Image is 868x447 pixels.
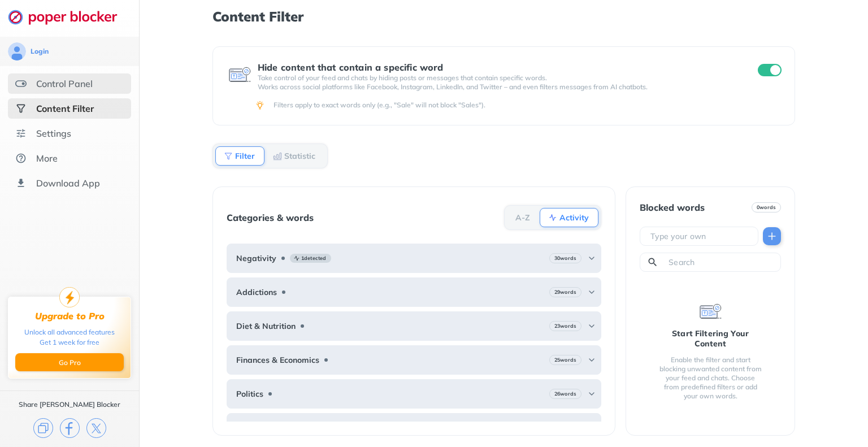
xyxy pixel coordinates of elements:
[15,153,27,164] img: about.svg
[8,9,129,25] img: logo-webpage.svg
[301,254,327,262] b: 1 detected
[554,254,576,262] b: 30 words
[36,128,71,139] div: Settings
[15,78,27,89] img: features.svg
[15,177,27,189] img: download-app.svg
[236,254,276,263] b: Negativity
[258,62,737,72] div: Hide content that contain a specific word
[212,9,795,24] h1: Content Filter
[274,101,779,110] div: Filters apply to exact words only (e.g., "Sale" will not block "Sales").
[554,390,576,398] b: 26 words
[554,322,576,330] b: 23 words
[36,153,58,164] div: More
[273,151,282,160] img: Statistic
[86,418,106,438] img: x.svg
[554,288,576,296] b: 29 words
[649,231,753,242] input: Type your own
[236,322,296,331] b: Diet & Nutrition
[554,356,576,364] b: 25 words
[658,355,763,401] div: Enable the filter and start blocking unwanted content from your feed and chats. Choose from prede...
[224,151,233,160] img: Filter
[258,83,737,92] p: Works across social platforms like Facebook, Instagram, LinkedIn, and Twitter – and even filters ...
[235,153,255,159] b: Filter
[33,418,53,438] img: copy.svg
[60,418,80,438] img: facebook.svg
[35,311,105,322] div: Upgrade to Pro
[36,177,100,189] div: Download App
[559,214,589,221] b: Activity
[40,337,99,348] div: Get 1 week for free
[548,213,557,222] img: Activity
[236,288,277,297] b: Addictions
[36,103,94,114] div: Content Filter
[15,103,27,114] img: social-selected.svg
[258,73,737,83] p: Take control of your feed and chats by hiding posts or messages that contain specific words.
[667,257,776,268] input: Search
[236,355,319,364] b: Finances & Economics
[515,214,530,221] b: A-Z
[8,42,26,60] img: avatar.svg
[31,47,49,56] div: Login
[36,78,93,89] div: Control Panel
[24,327,115,337] div: Unlock all advanced features
[227,212,314,223] div: Categories & words
[15,128,27,139] img: settings.svg
[658,328,763,349] div: Start Filtering Your Content
[59,287,80,307] img: upgrade-to-pro.svg
[757,203,776,211] b: 0 words
[640,202,705,212] div: Blocked words
[19,400,120,409] div: Share [PERSON_NAME] Blocker
[284,153,315,159] b: Statistic
[15,353,124,371] button: Go Pro
[236,389,263,398] b: Politics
